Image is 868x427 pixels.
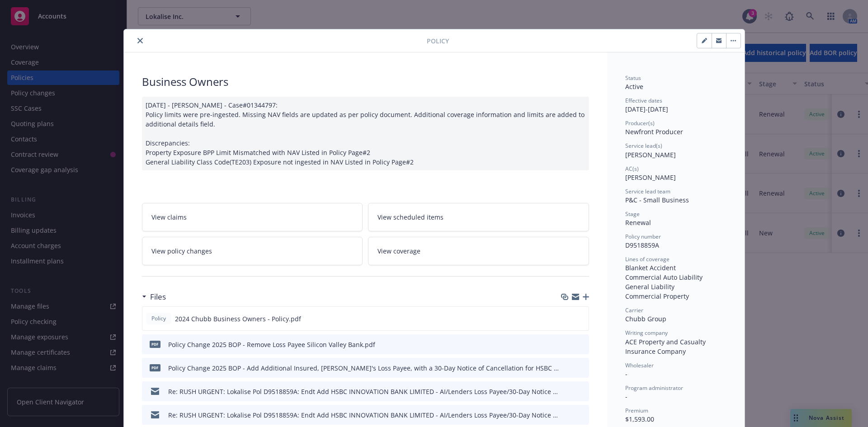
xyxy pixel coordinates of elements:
button: download file [562,314,570,324]
div: Re: RUSH URGENT: Lokalise Pol D9518859A: Endt Add HSBC INNOVATION BANK LIMITED - AI/Lenders Loss ... [168,387,559,396]
div: Policy Change 2025 BOP - Add Additional Insured, [PERSON_NAME]'s Loss Payee, with a 30-Day Notice... [168,363,559,373]
span: Policy [427,36,449,46]
div: Business Owners [142,74,589,89]
span: Policy number [625,233,661,240]
span: pdf [150,341,160,347]
div: [DATE] - [PERSON_NAME] - Case#01344797: Policy limits were pre-ingested. Missing NAV fields are u... [142,97,589,170]
div: [DATE] - [DATE] [625,97,726,114]
span: Lines of coverage [625,255,670,263]
span: Effective dates [625,97,662,104]
button: preview file [577,410,585,420]
span: $1,593.00 [625,415,654,423]
button: close [135,35,146,46]
button: preview file [577,387,585,396]
span: - [625,392,627,401]
div: Blanket Accident [625,263,726,272]
span: Premium [625,407,648,414]
div: General Liability [625,282,726,291]
button: download file [563,387,570,396]
button: preview file [577,314,585,324]
span: D9518859A [625,241,659,249]
span: Service lead(s) [625,142,662,150]
span: Writing company [625,329,668,337]
div: Policy Change 2025 BOP - Remove Loss Payee Silicon Valley Bank.pdf [168,340,375,349]
span: - [625,370,627,378]
span: View claims [151,212,187,222]
span: View policy changes [151,246,212,256]
div: Commercial Auto Liability [625,272,726,282]
div: Commercial Property [625,291,726,301]
span: Policy [150,314,168,323]
span: Producer(s) [625,119,655,127]
button: preview file [577,340,585,349]
span: View coverage [377,246,420,256]
span: Service lead team [625,188,670,195]
span: ACE Property and Casualty Insurance Company [625,338,708,356]
div: Files [142,291,166,303]
button: download file [563,363,570,373]
span: View scheduled items [377,212,443,222]
span: Carrier [625,306,643,314]
h3: Files [150,291,166,303]
span: Chubb Group [625,314,666,323]
div: Re: RUSH URGENT: Lokalise Pol D9518859A: Endt Add HSBC INNOVATION BANK LIMITED - AI/Lenders Loss ... [168,410,559,420]
span: Newfront Producer [625,127,683,136]
button: download file [563,410,570,420]
span: [PERSON_NAME] [625,150,676,159]
span: [PERSON_NAME] [625,173,676,182]
span: Wholesaler [625,361,654,369]
a: View coverage [368,237,589,265]
span: Stage [625,210,640,218]
span: Program administrator [625,384,683,392]
span: pdf [150,364,160,371]
a: View claims [142,203,363,231]
span: Status [625,74,641,82]
span: Active [625,82,643,91]
a: View policy changes [142,237,363,265]
button: download file [563,340,570,349]
span: Renewal [625,218,651,227]
span: P&C - Small Business [625,196,689,204]
button: preview file [577,363,585,373]
span: 2024 Chubb Business Owners - Policy.pdf [175,314,301,324]
a: View scheduled items [368,203,589,231]
span: AC(s) [625,165,639,173]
